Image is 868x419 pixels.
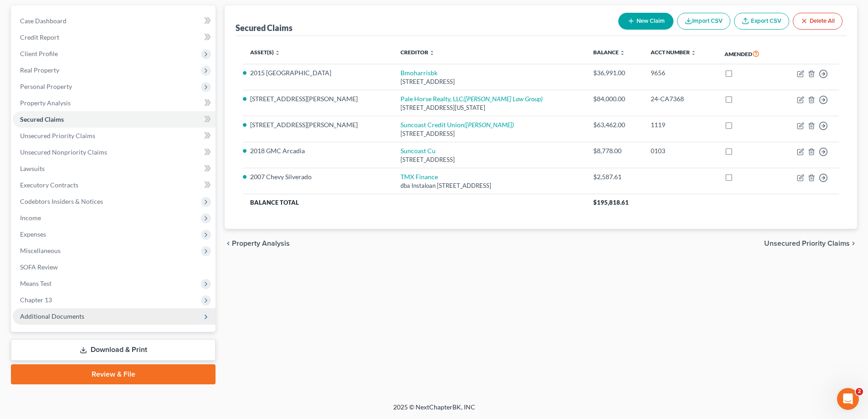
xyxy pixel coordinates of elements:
[225,240,290,247] button: chevron_left Property Analysis
[13,259,216,275] a: SOFA Review
[856,388,863,395] span: 2
[691,50,696,56] i: unfold_more
[13,95,216,111] a: Property Analysis
[13,29,216,46] a: Credit Report
[20,115,64,123] span: Secured Claims
[20,99,71,107] span: Property Analysis
[401,78,579,86] div: [STREET_ADDRESS]
[13,111,216,128] a: Secured Claims
[717,43,778,64] th: Amended
[401,49,435,56] a: Creditor unfold_more
[20,66,59,74] span: Real Property
[250,120,386,129] li: [STREET_ADDRESS][PERSON_NAME]
[618,13,673,30] button: New Claim
[20,165,45,172] span: Lawsuits
[401,173,438,181] a: TMX Finance
[20,279,51,287] span: Means Test
[20,312,84,320] span: Additional Documents
[20,50,58,57] span: Client Profile
[651,120,710,129] div: 1119
[20,214,41,222] span: Income
[463,95,543,103] i: ([PERSON_NAME] Law Group)
[20,247,61,254] span: Miscellaneous
[593,49,625,56] a: Balance unfold_more
[401,121,514,129] a: Suncoast Credit Union([PERSON_NAME])
[850,240,857,247] i: chevron_right
[593,94,636,103] div: $84,000.00
[250,94,386,103] li: [STREET_ADDRESS][PERSON_NAME]
[13,160,216,177] a: Lawsuits
[20,230,46,238] span: Expenses
[401,69,437,77] a: Bmoharrisbk
[734,13,789,30] a: Export CSV
[232,240,290,247] span: Property Analysis
[837,388,859,410] iframe: Intercom live chat
[20,132,95,140] span: Unsecured Priority Claims
[13,13,216,29] a: Case Dashboard
[225,240,232,247] i: chevron_left
[20,83,72,90] span: Personal Property
[11,339,216,361] a: Download & Print
[651,68,710,78] div: 9656
[236,22,293,33] div: Secured Claims
[20,17,67,25] span: Case Dashboard
[593,172,636,181] div: $2,587.61
[593,199,629,206] span: $195,818.61
[175,403,694,419] div: 2025 © NextChapterBK, INC
[20,296,52,304] span: Chapter 13
[250,49,280,56] a: Asset(s) unfold_more
[401,181,579,190] div: dba Instaloan [STREET_ADDRESS]
[243,194,586,211] th: Balance Total
[13,144,216,160] a: Unsecured Nonpriority Claims
[401,147,436,155] a: Suncoast Cu
[764,240,857,247] button: Unsecured Priority Claims chevron_right
[20,148,107,156] span: Unsecured Nonpriority Claims
[275,50,280,56] i: unfold_more
[250,146,386,155] li: 2018 GMC Arcadia
[401,95,543,103] a: Pale Horse Realty, LLC([PERSON_NAME] Law Group)
[250,68,386,78] li: 2015 [GEOGRAPHIC_DATA]
[401,155,579,164] div: [STREET_ADDRESS]
[677,13,730,30] button: Import CSV
[793,13,842,30] button: Delete All
[764,240,850,247] span: Unsecured Priority Claims
[651,146,710,155] div: 0103
[593,120,636,129] div: $63,462.00
[11,364,216,384] a: Review & File
[593,146,636,155] div: $8,778.00
[401,129,579,138] div: [STREET_ADDRESS]
[20,181,78,189] span: Executory Contracts
[593,68,636,78] div: $36,991.00
[20,33,59,41] span: Credit Report
[651,94,710,103] div: 24-CA7368
[401,103,579,112] div: [STREET_ADDRESS][US_STATE]
[20,197,103,205] span: Codebtors Insiders & Notices
[20,263,58,271] span: SOFA Review
[13,128,216,144] a: Unsecured Priority Claims
[429,50,435,56] i: unfold_more
[250,172,386,181] li: 2007 Chevy Silverado
[651,49,696,56] a: Acct Number unfold_more
[620,50,625,56] i: unfold_more
[13,177,216,193] a: Executory Contracts
[464,121,514,129] i: ([PERSON_NAME])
